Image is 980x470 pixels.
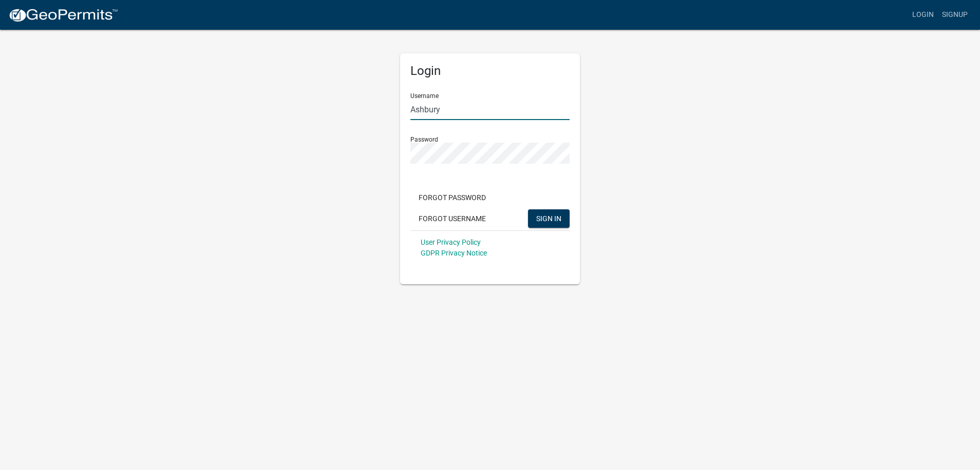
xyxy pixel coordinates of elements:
[421,238,481,246] a: User Privacy Policy
[410,188,494,207] button: Forgot Password
[410,209,494,228] button: Forgot Username
[528,209,570,228] button: SIGN IN
[938,5,972,25] a: Signup
[908,5,938,25] a: Login
[410,64,570,79] h5: Login
[536,214,561,222] span: SIGN IN
[421,249,487,257] a: GDPR Privacy Notice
